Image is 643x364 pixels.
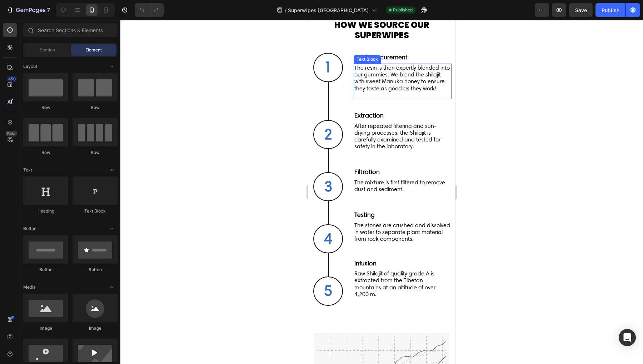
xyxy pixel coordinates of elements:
div: Publish [602,6,619,14]
span: Section [40,47,55,53]
input: Search Sections & Elements [23,23,118,37]
p: 7 [47,6,50,14]
span: Button [23,225,36,232]
span: Layout [23,63,37,70]
div: Text Block [73,208,118,214]
div: Button [73,266,118,273]
div: Image [73,325,118,331]
div: Row [73,104,118,111]
span: Save [575,7,587,13]
div: Image [23,325,68,331]
span: Toggle open [106,164,118,176]
span: / [285,6,286,14]
div: Row [23,149,68,156]
span: Element [85,47,102,53]
span: Toggle open [106,223,118,234]
div: Open Intercom Messenger [619,329,636,346]
div: Beta [5,131,17,136]
button: Publish [595,3,625,17]
iframe: Design area [308,20,455,364]
span: Superwipes [GEOGRAPHIC_DATA] [288,6,369,14]
div: Button [23,266,68,273]
span: Published [393,7,413,13]
span: Media [23,284,36,290]
span: Toggle open [106,281,118,293]
div: 450 [7,76,17,82]
div: Undo/Redo [135,3,164,17]
span: Toggle open [106,61,118,72]
button: Save [569,3,593,17]
span: Text [23,167,32,173]
button: 7 [3,3,53,17]
div: Row [23,104,68,111]
div: Row [73,149,118,156]
div: Heading [23,208,68,214]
